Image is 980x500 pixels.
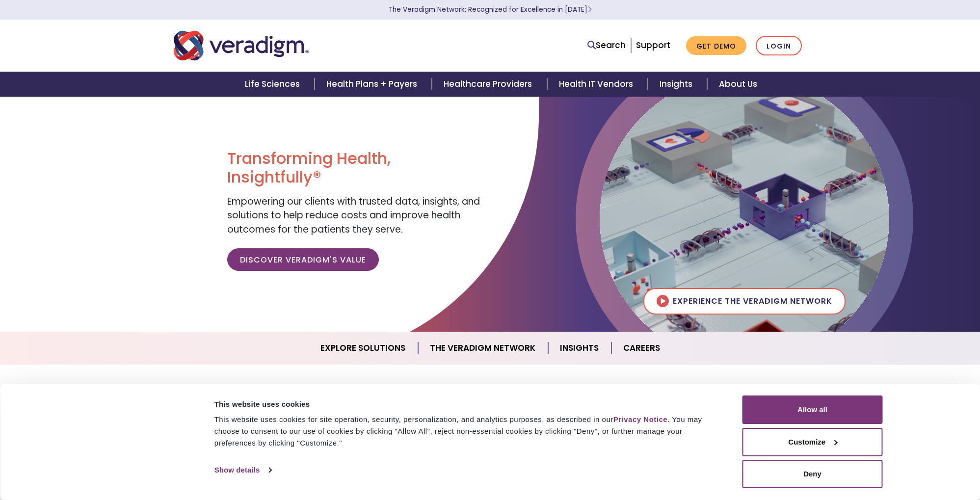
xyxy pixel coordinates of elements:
div: This website uses cookies for site operation, security, personalization, and analytics purposes, ... [214,414,720,449]
a: Show details [214,463,271,477]
a: The Veradigm Network [418,336,548,361]
a: Login [756,36,802,56]
span: Empowering our clients with trusted data, insights, and solutions to help reduce costs and improv... [227,195,480,236]
a: About Us [707,72,769,97]
a: Life Sciences [233,72,315,97]
a: Health IT Vendors [547,72,648,97]
a: The Veradigm Network: Recognized for Excellence in [DATE]Learn More [389,5,592,14]
a: Support [636,39,670,51]
a: Careers [611,336,672,361]
a: Healthcare Providers [432,72,547,97]
img: Veradigm logo [174,29,309,62]
a: Get Demo [686,36,746,55]
a: Insights [548,336,611,361]
h1: Transforming Health, Insightfully® [227,149,482,187]
a: Search [587,39,626,52]
a: Privacy Notice [613,415,667,423]
button: Deny [742,460,883,488]
a: Health Plans + Payers [315,72,432,97]
a: Insights [648,72,707,97]
a: Discover Veradigm's Value [227,248,379,271]
span: Learn More [587,5,592,14]
a: Explore Solutions [309,336,418,361]
button: Customize [742,428,883,456]
div: This website uses cookies [214,398,720,410]
button: Allow all [742,395,883,424]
